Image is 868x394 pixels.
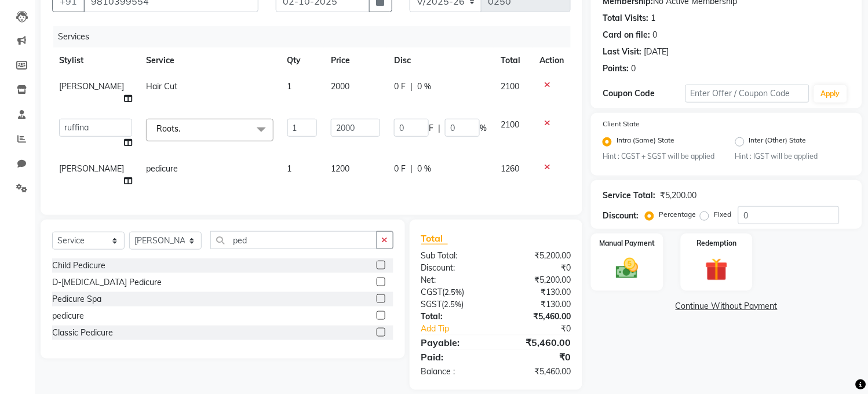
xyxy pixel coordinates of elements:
div: Total: [413,311,496,323]
span: Hair Cut [146,81,177,92]
div: ₹5,460.00 [496,335,579,349]
input: Enter Offer / Coupon Code [685,85,809,103]
label: Percentage [659,209,696,220]
th: Action [533,48,571,74]
label: Redemption [696,238,736,249]
div: Card on file: [603,29,650,41]
div: ₹0 [496,262,579,274]
label: Client State [603,119,640,129]
span: 2.5% [445,287,462,297]
div: 0 [631,63,636,75]
th: Qty [280,48,324,74]
span: [PERSON_NAME] [59,81,124,92]
div: ( ) [413,286,496,298]
span: 1200 [331,163,349,174]
div: Classic Pedicure [52,327,113,339]
th: Service [139,48,280,74]
a: Continue Without Payment [593,300,860,312]
label: Manual Payment [600,238,655,249]
span: pedicure [146,163,178,174]
div: Points: [603,63,629,75]
button: Apply [814,85,847,103]
div: ₹130.00 [496,298,579,311]
small: Hint : CGST + SGST will be applied [603,151,718,162]
span: 2000 [331,81,349,92]
span: 0 % [417,163,431,175]
span: 1260 [501,163,519,174]
img: _gift.svg [698,256,735,283]
span: 0 F [394,81,406,93]
span: | [438,122,440,134]
th: Stylist [52,48,139,74]
div: ₹5,460.00 [496,311,579,323]
div: [DATE] [644,46,669,58]
div: pedicure [52,310,84,322]
div: Services [53,26,579,48]
th: Price [324,48,387,74]
div: ₹0 [496,350,579,364]
div: Pedicure Spa [52,293,101,305]
div: Net: [413,274,496,286]
span: | [410,81,413,93]
span: 2.5% [444,300,462,309]
div: ₹5,460.00 [496,366,579,378]
div: Total Visits: [603,12,648,24]
div: ( ) [413,298,496,311]
span: [PERSON_NAME] [59,163,124,174]
span: | [410,163,413,175]
input: Search or Scan [210,231,377,249]
span: 2100 [501,81,519,92]
div: Discount: [603,210,639,222]
span: 0 F [394,163,406,175]
div: ₹130.00 [496,286,579,298]
span: 1 [287,163,292,174]
label: Fixed [714,209,731,220]
small: Hint : IGST will be applied [735,151,851,162]
label: Intra (Same) State [617,135,674,149]
div: 0 [652,29,657,41]
div: Last Visit: [603,46,641,58]
span: 1 [287,81,292,92]
div: ₹5,200.00 [496,274,579,286]
a: Add Tip [413,323,510,335]
span: F [429,122,433,134]
div: D-[MEDICAL_DATA] Pedicure [52,276,162,289]
div: ₹5,200.00 [496,250,579,262]
div: Discount: [413,262,496,274]
div: Balance : [413,366,496,378]
span: % [480,122,487,134]
span: Total [421,232,448,245]
span: Roots. [156,123,180,134]
div: Sub Total: [413,250,496,262]
span: 2100 [501,119,519,130]
div: Coupon Code [603,87,685,100]
span: CGST [421,287,443,297]
span: 0 % [417,81,431,93]
div: Child Pedicure [52,260,105,272]
div: ₹5,200.00 [660,189,696,202]
img: _cash.svg [609,256,645,282]
a: x [180,123,185,134]
label: Inter (Other) State [749,135,807,149]
th: Disc [387,48,494,74]
th: Total [494,48,533,74]
div: Payable: [413,335,496,349]
div: 1 [651,12,655,24]
span: SGST [421,299,442,309]
div: Paid: [413,350,496,364]
div: Service Total: [603,189,655,202]
div: ₹0 [510,323,579,335]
